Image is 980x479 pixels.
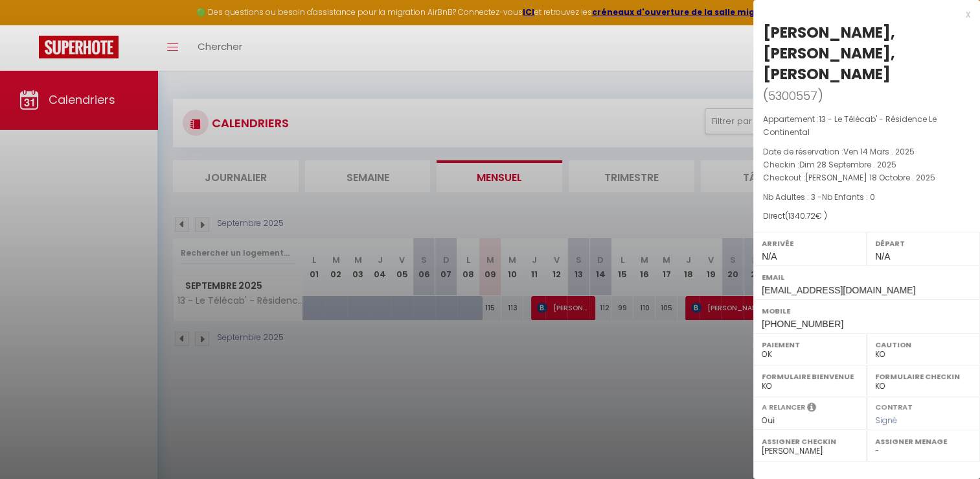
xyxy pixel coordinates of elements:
[762,435,858,448] label: Assigner Checkin
[875,415,897,426] span: Signé
[807,402,816,416] i: Sélectionner OUI si vous souhaiter envoyer les séquences de messages post-checkout
[763,171,970,184] p: Checkout :
[762,402,805,413] label: A relancer
[843,146,915,157] span: Ven 14 Mars . 2025
[763,22,970,84] div: [PERSON_NAME], [PERSON_NAME], [PERSON_NAME]
[788,210,815,221] span: 1340.72
[762,338,858,351] label: Paiement
[875,251,890,262] span: N/A
[753,6,970,22] div: x
[763,113,970,139] p: Appartement :
[762,237,858,250] label: Arrivée
[875,435,972,448] label: Assigner Menage
[822,191,875,203] span: Nb Enfants : 0
[763,114,937,138] span: 13 - Le Télécab' - Résidence Le Continental
[763,86,823,104] span: ( )
[763,158,970,171] p: Checkin :
[763,210,970,223] div: Direct
[768,88,817,104] span: 5300557
[875,370,972,383] label: Formulaire Checkin
[799,159,896,170] span: Dim 28 Septembre . 2025
[763,191,875,203] span: Nb Adultes : 3 -
[785,210,827,221] span: ( € )
[875,338,972,351] label: Caution
[875,402,913,410] label: Contrat
[762,251,777,262] span: N/A
[762,271,972,284] label: Email
[805,172,935,183] span: [PERSON_NAME] 18 Octobre . 2025
[762,285,915,295] span: [EMAIL_ADDRESS][DOMAIN_NAME]
[10,5,49,44] button: Ouvrir le widget de chat LiveChat
[762,304,972,317] label: Mobile
[763,145,970,158] p: Date de réservation :
[762,319,843,329] span: [PHONE_NUMBER]
[762,370,858,383] label: Formulaire Bienvenue
[875,237,972,250] label: Départ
